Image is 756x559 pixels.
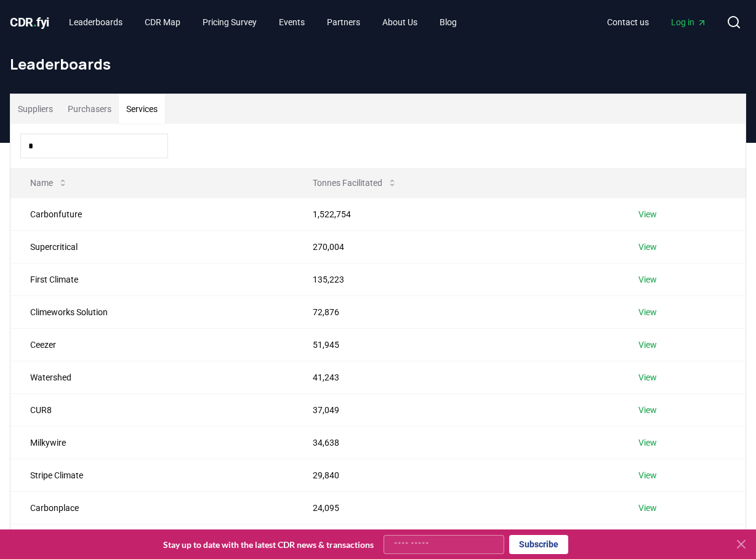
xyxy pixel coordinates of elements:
td: Stripe Climate [10,459,293,491]
td: Supercritical [10,230,293,263]
a: Blog [430,11,467,33]
a: Pricing Survey [193,11,267,33]
a: View [638,208,657,220]
td: 270,004 [293,230,619,263]
td: 41,243 [293,361,619,393]
a: View [638,469,657,481]
span: . [33,15,37,30]
a: CDR Map [135,11,190,33]
a: About Us [372,11,427,33]
a: View [638,404,657,416]
a: CDR.fyi [10,14,49,31]
td: 34,638 [293,426,619,459]
a: Partners [317,11,370,33]
td: First Climate [10,263,293,296]
td: 37,049 [293,393,619,426]
td: Climeworks Solution [10,296,293,328]
td: Carbonplace [10,491,293,524]
a: Log in [661,11,717,33]
td: 72,876 [293,296,619,328]
td: 24,095 [293,491,619,524]
a: View [638,339,657,351]
td: 51,945 [293,328,619,361]
a: View [638,241,657,253]
td: CUR8 [10,393,293,426]
td: Ceezer [10,328,293,361]
span: CDR fyi [10,15,49,30]
a: View [638,436,657,449]
td: Milkywire [10,426,293,459]
nav: Main [59,11,467,33]
td: 135,223 [293,263,619,296]
h1: Leaderboards [10,54,746,74]
button: Tonnes Facilitated [303,171,407,195]
button: Name [20,171,78,195]
a: Events [269,11,315,33]
button: Services [119,94,165,124]
a: View [638,306,657,318]
nav: Main [597,11,717,33]
td: Watershed [10,361,293,393]
button: Suppliers [10,94,60,124]
a: View [638,273,657,286]
td: Carbonfuture [10,198,293,230]
span: Log in [671,16,707,28]
td: 29,840 [293,459,619,491]
a: View [638,502,657,514]
a: Contact us [597,11,659,33]
td: 1,522,754 [293,198,619,230]
a: View [638,371,657,384]
button: Purchasers [60,94,119,124]
a: Leaderboards [59,11,132,33]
